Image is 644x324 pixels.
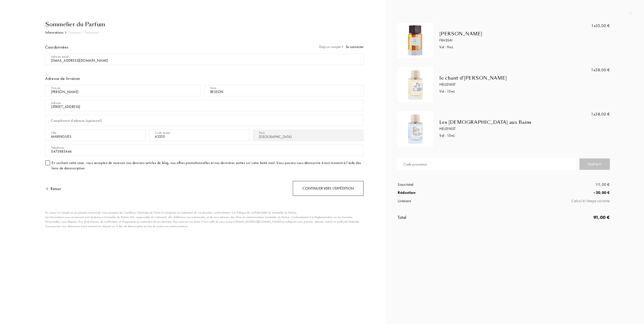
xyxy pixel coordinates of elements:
div: Code promotion [403,162,427,167]
div: Informations [45,30,64,35]
span: 1x [591,111,595,117]
img: L2FMNVRSDH.png [399,112,432,145]
div: Vol : 15 mL [439,89,575,94]
div: Pays [259,130,265,135]
div: En créant un compte ou en passant commande, vous acceptez les Conditions Générales de Vente et co... [45,210,361,228]
div: 91,00 € [504,214,610,221]
div: Nom [210,86,216,90]
div: Ville [51,130,56,135]
div: Déjà un compte ? [319,44,364,50]
div: Paiement [85,30,99,35]
img: quit_onboard.svg [629,11,633,15]
div: Vol : 9 mL [439,44,575,50]
div: 38,00 € [591,111,610,117]
div: [PERSON_NAME] [439,31,575,37]
img: arr_black.svg [65,31,66,34]
div: Livraison [398,198,504,204]
span: 1x [591,67,595,73]
span: 1x [591,23,595,28]
div: Code postal [155,130,170,135]
div: Adresse de livraison [45,76,364,82]
div: Téléphone [51,145,64,150]
div: Frassai [439,38,575,43]
img: CU8WBH9BMU.png [399,24,432,57]
div: Adresse [51,101,61,105]
div: Coordonnées [45,44,68,50]
div: Total [398,214,504,221]
div: – 20,00 € [504,190,610,196]
img: arrow.png [45,187,49,191]
div: Adresse email [51,54,68,59]
div: Les [DEMOGRAPHIC_DATA] aux Bains [439,120,575,125]
div: Hellenist [439,82,575,87]
span: Se connecter [346,44,364,49]
div: Sous-total [398,182,504,188]
div: Appliquer [580,158,610,170]
div: 35,00 € [591,23,610,29]
div: 38,00 € [591,67,610,73]
div: En cochant cette case, vous acceptez de recevoir nos derniers articles de blog, nos offres promot... [52,160,364,171]
div: Réduction [398,190,504,196]
div: Continuer vers l’expédition [293,181,364,196]
div: Retour [45,186,61,192]
div: Prénom [51,86,60,90]
img: VWGBAKMRYB.png [399,68,432,101]
div: Hellenist [439,126,575,131]
div: 111,00 € [504,182,610,188]
img: arr_grey.svg [82,31,84,34]
div: Vol : 15 mL [439,133,575,138]
div: le chant d'[PERSON_NAME] [439,75,575,81]
div: Sommelier du Parfum [45,20,364,29]
div: Complément d’adresse (optionnel) [51,118,102,123]
div: Livraison [68,30,81,35]
div: Calcul à l’étape suivante [504,198,610,204]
